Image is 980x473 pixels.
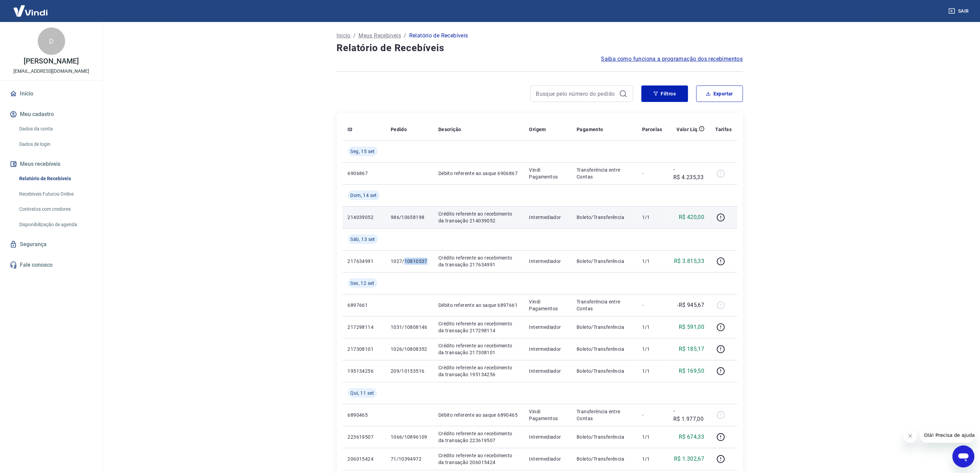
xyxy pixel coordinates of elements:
p: Tarifas [716,126,732,133]
p: Vindi Pagamentos [529,298,566,312]
p: 1/1 [642,324,662,331]
p: 6906867 [348,170,380,177]
iframe: Botão para abrir a janela de mensagens [953,446,975,468]
p: R$ 169,50 [679,367,705,375]
a: Início [8,86,94,101]
p: Pagamento [577,126,603,133]
p: Transferência entre Contas [577,166,631,180]
button: Sair [947,5,972,18]
p: Débito referente ao saque 6890465 [438,412,518,418]
p: Transferência entre Contas [577,408,631,422]
p: Crédito referente ao recebimento da transação 206015424 [438,452,518,466]
p: Boleto/Transferência [577,346,631,353]
a: Saiba como funciona a programação dos recebimentos [601,55,743,63]
p: Valor Líq. [677,126,699,133]
a: Meus Recebíveis [358,32,401,40]
p: ID [348,126,353,133]
img: Vindi [8,0,53,21]
a: Contratos com credores [16,202,94,216]
a: Dados da conta [16,122,94,136]
p: 1/1 [642,455,662,462]
span: Qui, 11 set [351,390,374,396]
p: 223619507 [348,434,380,440]
button: Meu cadastro [8,107,94,122]
iframe: Mensagem da empresa [920,428,975,443]
p: Boleto/Transferência [577,368,631,374]
p: 206015424 [348,455,380,462]
button: Exportar [696,85,743,102]
p: Boleto/Transferência [577,434,631,440]
p: 209/10153516 [391,368,427,374]
p: 195134256 [348,368,380,374]
p: 986/10658198 [391,214,427,221]
p: - [642,302,662,309]
p: R$ 420,00 [679,213,705,221]
p: Intermediador [529,434,566,440]
p: 217298114 [348,324,380,331]
p: 1/1 [642,346,662,353]
p: Débito referente ao saque 6897661 [438,302,518,309]
p: Intermediador [529,324,566,331]
p: 1066/10896109 [391,434,427,440]
p: Relatório de Recebíveis [409,32,468,40]
iframe: Fechar mensagem [904,429,917,443]
p: Origem [529,126,546,133]
p: 1027/10810537 [391,258,427,265]
p: Boleto/Transferência [577,324,631,331]
a: Recebíveis Futuros Online [16,187,94,201]
p: Transferência entre Contas [577,298,631,312]
p: Intermediador [529,346,566,353]
input: Busque pelo número do pedido [536,89,616,99]
p: Boleto/Transferência [577,258,631,265]
p: Vindi Pagamentos [529,408,566,422]
p: Descrição [438,126,461,133]
button: Meus recebíveis [8,157,94,172]
p: 217308101 [348,346,380,353]
p: 214039052 [348,214,380,221]
span: Olá! Precisa de ajuda? [4,5,58,10]
p: Crédito referente ao recebimento da transação 195134256 [438,364,518,378]
p: R$ 185,17 [679,345,705,353]
p: - [642,170,662,177]
a: Segurança [8,237,94,252]
a: Relatório de Recebíveis [16,172,94,186]
p: -R$ 1.977,00 [673,407,705,423]
p: 1031/10808146 [391,324,427,331]
p: R$ 1.302,67 [674,455,704,463]
p: Crédito referente ao recebimento da transação 217634991 [438,254,518,268]
p: R$ 3.815,33 [674,257,704,265]
p: / [353,32,356,40]
a: Fale conosco [8,257,94,273]
span: Sex, 12 set [351,280,375,287]
p: 1026/10808352 [391,346,427,353]
p: Parcelas [642,126,662,133]
p: - [642,412,662,418]
span: Dom, 14 set [351,192,377,199]
p: 6897661 [348,302,380,309]
a: Dados de login [16,137,94,151]
p: 6890465 [348,412,380,418]
p: 217634991 [348,258,380,265]
p: R$ 674,33 [679,433,705,441]
p: 1/1 [642,214,662,221]
p: Crédito referente ao recebimento da transação 223619507 [438,430,518,444]
p: 1/1 [642,258,662,265]
p: [EMAIL_ADDRESS][DOMAIN_NAME] [13,68,89,75]
span: Seg, 15 set [351,148,375,155]
p: Intermediador [529,368,566,374]
a: Início [337,32,351,40]
p: Boleto/Transferência [577,214,631,221]
p: Intermediador [529,455,566,462]
p: / [404,32,406,40]
button: Filtros [641,85,688,102]
p: Débito referente ao saque 6906867 [438,170,518,177]
h4: Relatório de Recebíveis [337,41,743,55]
span: Sáb, 13 set [351,236,375,243]
p: Vindi Pagamentos [529,166,566,180]
p: R$ 591,00 [679,323,705,331]
a: Disponibilização de agenda [16,218,94,232]
p: -R$ 4.235,33 [673,165,705,182]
